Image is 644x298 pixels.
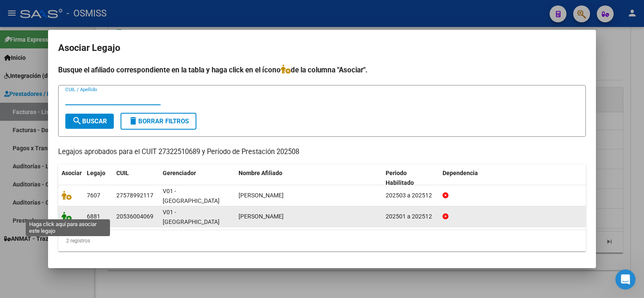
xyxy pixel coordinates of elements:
[113,164,159,192] datatable-header-cell: CUIL
[116,191,153,200] div: 27578992117
[163,209,220,225] span: V01 - [GEOGRAPHIC_DATA]
[163,170,196,176] span: Gerenciador
[128,117,189,125] span: Borrar Filtros
[58,147,586,157] p: Legajos aprobados para el CUIT 27322510689 y Período de Prestación 202508
[72,116,82,126] mat-icon: search
[163,188,220,204] span: V01 - [GEOGRAPHIC_DATA]
[121,113,196,130] button: Borrar Filtros
[58,164,83,192] datatable-header-cell: Asociar
[382,164,439,192] datatable-header-cell: Periodo Habilitado
[386,170,414,186] span: Periodo Habilitado
[65,114,114,129] button: Buscar
[58,230,586,251] div: 2 registros
[386,212,436,221] div: 202501 a 202512
[58,40,586,56] h2: Asociar Legajo
[128,116,138,126] mat-icon: delete
[239,213,284,220] span: MATIAUDA IRALA FRANCO
[62,170,82,176] span: Asociar
[239,170,282,176] span: Nombre Afiliado
[83,164,113,192] datatable-header-cell: Legajo
[386,191,436,200] div: 202503 a 202512
[443,170,478,176] span: Dependencia
[239,192,284,199] span: MORENO FLORES MARTINA
[116,170,129,176] span: CUIL
[72,117,107,125] span: Buscar
[615,269,636,290] iframe: Intercom live chat
[87,192,100,199] span: 7607
[58,64,586,75] h4: Busque el afiliado correspondiente en la tabla y haga click en el ícono de la columna "Asociar".
[439,164,586,192] datatable-header-cell: Dependencia
[87,170,105,176] span: Legajo
[235,164,382,192] datatable-header-cell: Nombre Afiliado
[116,212,153,221] div: 20536004069
[87,213,100,220] span: 6881
[159,164,235,192] datatable-header-cell: Gerenciador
